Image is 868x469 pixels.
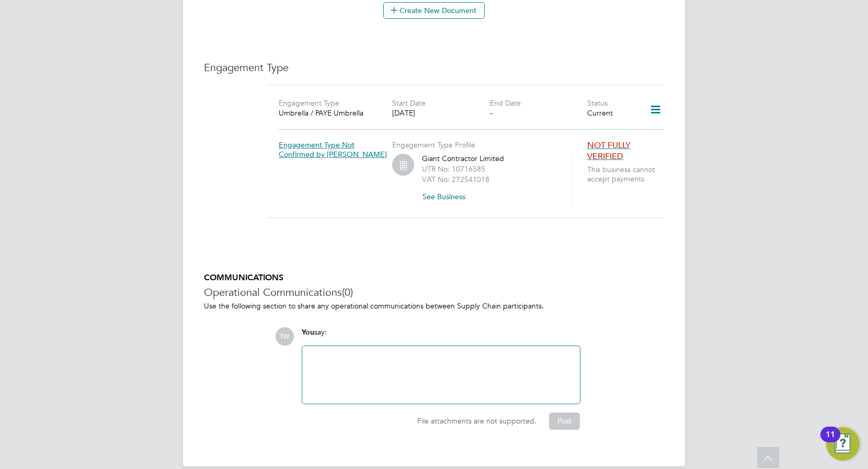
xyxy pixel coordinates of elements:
[204,301,664,311] p: Use the following section to share any operational communications between Supply Chain participants.
[826,427,860,461] button: Open Resource Center, 11 new notifications
[279,140,387,159] span: Engagement Type Not Confirmed by [PERSON_NAME]
[587,98,608,108] label: Status
[422,175,489,184] label: VAT No: 272541018
[549,413,580,429] button: Post
[342,285,353,299] span: (0)
[276,327,294,346] span: TW
[302,328,314,337] span: You
[422,164,485,174] label: UTR No: 10716585
[302,327,580,346] div: say:
[392,108,489,118] div: [DATE]
[490,98,521,108] label: End Date
[392,98,426,108] label: Start Date
[279,98,339,108] label: Engagement Type
[204,61,664,74] h3: Engagement Type
[279,108,376,118] div: Umbrella / PAYE Umbrella
[490,108,587,118] div: -
[587,108,636,118] div: Current
[826,434,835,448] div: 11
[392,140,475,150] label: Engagement Type Profile
[417,416,536,426] span: File attachments are not supported.
[383,2,485,19] button: Create New Document
[587,165,668,184] span: This business cannot accept payments
[587,140,631,162] span: NOT FULLY VERIFIED
[422,154,558,205] div: Giant Contractor Limited
[204,272,664,283] h5: COMMUNICATIONS
[204,285,664,299] h3: Operational Communications
[422,188,474,205] button: See Business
